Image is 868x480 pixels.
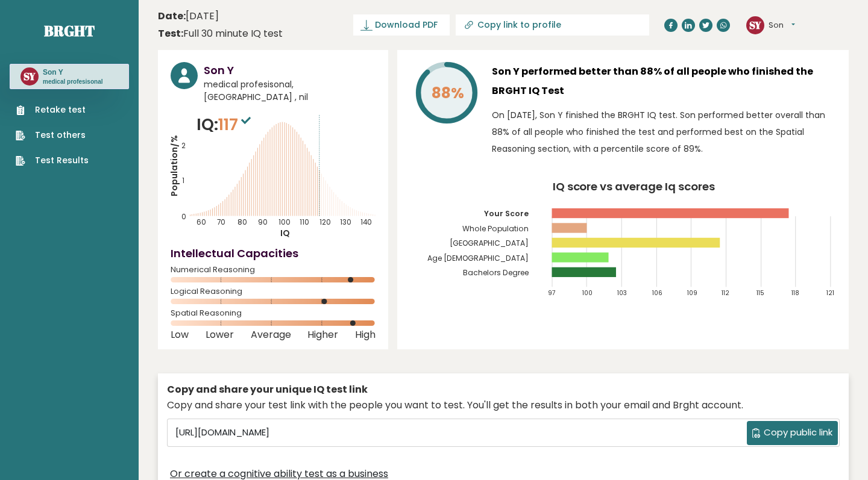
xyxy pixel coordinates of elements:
span: High [355,332,376,337]
span: Lower [206,332,234,337]
span: Spatial Reasoning [171,311,376,316]
tspan: 121 [826,288,834,298]
a: Retake test [16,104,89,116]
tspan: 103 [617,288,627,298]
tspan: 130 [340,217,351,227]
text: SY [24,69,36,83]
tspan: 100 [278,217,291,227]
span: Numerical Reasoning [171,267,376,272]
tspan: Your Score [484,208,529,219]
tspan: Population/% [168,135,180,196]
div: Copy and share your unique IQ test link [167,382,840,397]
tspan: 70 [217,217,225,227]
span: Copy public link [764,426,832,440]
b: Date: [158,9,186,23]
tspan: Age [DEMOGRAPHIC_DATA] [427,253,529,263]
tspan: 110 [300,217,309,227]
p: On [DATE], Son Y finished the BRGHT IQ test. Son performed better overall than 88% of all people ... [492,107,836,157]
h4: Intellectual Capacities [171,245,376,261]
tspan: Bachelors Degree [463,267,529,278]
a: Test others [16,129,89,142]
p: medical profesisonal [43,78,102,86]
a: Brght [44,21,95,40]
tspan: 97 [548,288,556,298]
tspan: 118 [791,288,799,298]
span: Logical Reasoning [171,289,376,294]
b: Test: [158,26,183,40]
tspan: 120 [319,217,331,227]
tspan: IQ [280,227,290,239]
span: Average [251,332,291,337]
span: Higher [307,332,338,337]
tspan: 2 [181,141,186,151]
span: Low [171,332,189,337]
tspan: 88% [432,83,464,104]
h3: Son Y [204,62,376,78]
tspan: [GEOGRAPHIC_DATA] [450,238,529,248]
button: Son [769,19,795,31]
tspan: 112 [722,288,730,298]
tspan: 0 [181,212,186,222]
text: SY [749,17,762,31]
span: 117 [218,113,254,136]
tspan: 60 [197,217,206,227]
div: Copy and share your test link with the people you want to test. You'll get the results in both yo... [167,398,840,413]
span: Download PDF [375,19,438,31]
p: IQ: [197,113,254,137]
div: Full 30 minute IQ test [158,26,283,41]
button: Copy public link [747,421,838,445]
tspan: 90 [258,217,268,227]
a: Test Results [16,154,89,167]
h3: Son Y performed better than 88% of all people who finished the BRGHT IQ Test [492,62,836,101]
tspan: Whole Population [462,223,529,234]
span: medical profesisonal, [GEOGRAPHIC_DATA] , nil [204,78,376,104]
tspan: 1 [182,176,184,185]
tspan: 140 [360,217,372,227]
tspan: 106 [652,288,662,298]
tspan: 115 [756,288,764,298]
tspan: 109 [687,288,697,298]
tspan: 80 [237,217,247,227]
tspan: 100 [583,288,593,298]
time: [DATE] [158,9,219,23]
a: Download PDF [353,14,450,36]
h3: Son Y [43,67,102,77]
tspan: IQ score vs average Iq scores [553,179,715,194]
